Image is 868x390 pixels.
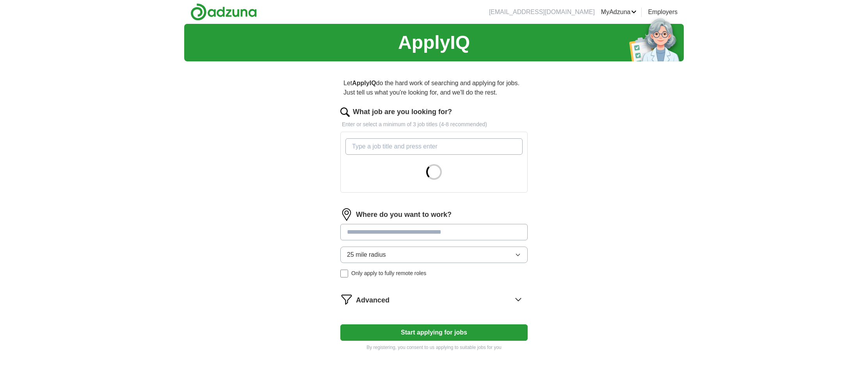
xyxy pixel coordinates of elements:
input: Type a job title and press enter [345,138,523,155]
li: [EMAIL_ADDRESS][DOMAIN_NAME] [489,7,595,17]
img: Adzuna logo [190,3,257,21]
button: Start applying for jobs [340,324,528,341]
strong: ApplyIQ [352,80,376,86]
input: Only apply to fully remote roles [340,270,348,277]
a: Employers [648,7,678,17]
span: 25 mile radius [347,250,386,259]
label: Where do you want to work? [356,209,452,220]
h1: ApplyIQ [398,29,470,57]
img: search.png [340,107,350,117]
button: 25 mile radius [340,247,528,263]
p: By registering, you consent to us applying to suitable jobs for you [340,344,528,351]
span: Only apply to fully remote roles [351,269,426,277]
img: location.png [340,208,353,221]
img: filter [340,293,353,306]
p: Enter or select a minimum of 3 job titles (4-8 recommended) [340,120,528,129]
a: MyAdzuna [601,7,637,17]
span: Advanced [356,295,390,306]
p: Let do the hard work of searching and applying for jobs. Just tell us what you're looking for, an... [340,75,528,100]
label: What job are you looking for? [353,107,452,117]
